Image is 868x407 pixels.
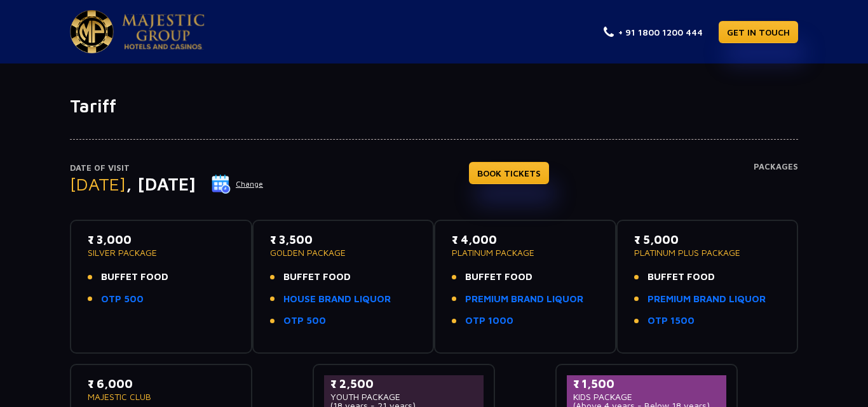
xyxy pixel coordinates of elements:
[70,10,114,53] img: Majestic Pride
[330,392,477,401] p: YOUTH PACKAGE
[70,173,126,194] span: [DATE]
[465,314,513,328] a: OTP 1000
[465,270,532,284] span: BUFFET FOOD
[88,375,234,392] p: ₹ 6,000
[88,248,234,257] p: SILVER PACKAGE
[634,231,781,248] p: ₹ 5,000
[283,270,351,284] span: BUFFET FOOD
[754,162,798,208] h4: Packages
[330,375,477,392] p: ₹ 2,500
[70,95,798,117] h1: Tariff
[283,314,326,328] a: OTP 500
[122,14,205,50] img: Majestic Pride
[573,375,720,392] p: ₹ 1,500
[211,174,264,194] button: Change
[648,270,715,284] span: BUFFET FOOD
[270,248,417,257] p: GOLDEN PACKAGE
[604,25,703,39] a: + 91 1800 1200 444
[88,392,234,401] p: MAJESTIC CLUB
[648,314,695,328] a: OTP 1500
[634,248,781,257] p: PLATINUM PLUS PACKAGE
[648,292,766,307] a: PREMIUM BRAND LIQUOR
[126,173,196,194] span: , [DATE]
[101,270,168,284] span: BUFFET FOOD
[452,248,599,257] p: PLATINUM PACKAGE
[88,231,234,248] p: ₹ 3,000
[719,21,798,43] a: GET IN TOUCH
[270,231,417,248] p: ₹ 3,500
[465,292,583,307] a: PREMIUM BRAND LIQUOR
[452,231,599,248] p: ₹ 4,000
[469,162,549,184] a: BOOK TICKETS
[283,292,391,307] a: HOUSE BRAND LIQUOR
[70,162,264,175] p: Date of Visit
[101,292,144,307] a: OTP 500
[573,392,720,401] p: KIDS PACKAGE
